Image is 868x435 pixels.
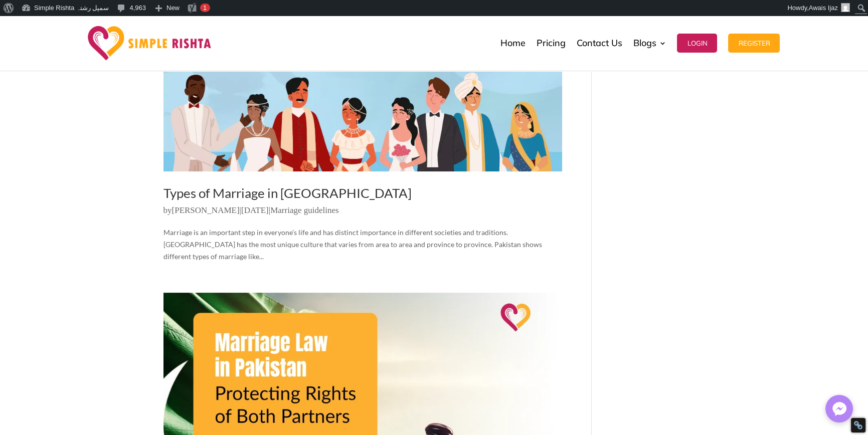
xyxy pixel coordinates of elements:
[172,205,240,215] a: [PERSON_NAME]
[829,399,849,419] img: Messenger
[728,18,780,68] a: Register
[203,4,207,12] span: 1
[677,18,717,68] a: Login
[728,34,780,53] button: Register
[633,18,666,68] a: Blogs
[241,205,269,215] span: [DATE]
[500,18,525,68] a: Home
[853,420,863,430] div: Restore Info Box &#10;&#10;NoFollow Info:&#10; META-Robots NoFollow: &#09;false&#10; META-Robots ...
[677,34,717,53] button: Login
[270,205,338,215] a: Marriage guidelines
[809,4,838,12] span: Awais Ijaz
[163,185,412,201] a: Types of Marriage in [GEOGRAPHIC_DATA]
[536,18,565,68] a: Pricing
[576,18,622,68] a: Contact Us
[163,204,562,224] p: by | |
